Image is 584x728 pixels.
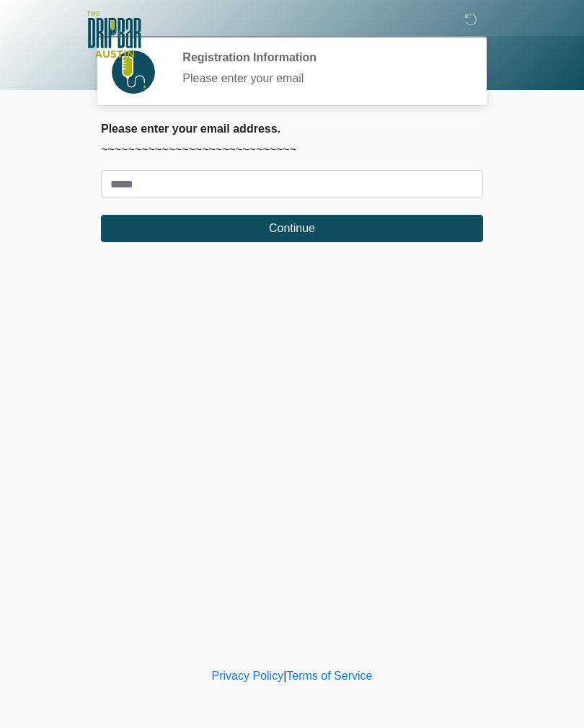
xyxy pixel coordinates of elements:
button: Continue [101,215,483,242]
h2: Please enter your email address. [101,122,483,136]
a: Privacy Policy [212,670,284,682]
a: Terms of Service [286,670,372,682]
img: The DRIPBaR - Austin The Domain Logo [87,11,141,58]
div: Please enter your email [182,70,461,87]
img: Agent Avatar [112,50,155,94]
p: ~~~~~~~~~~~~~~~~~~~~~~~~~~~~~ [101,141,483,159]
a: | [283,670,286,682]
